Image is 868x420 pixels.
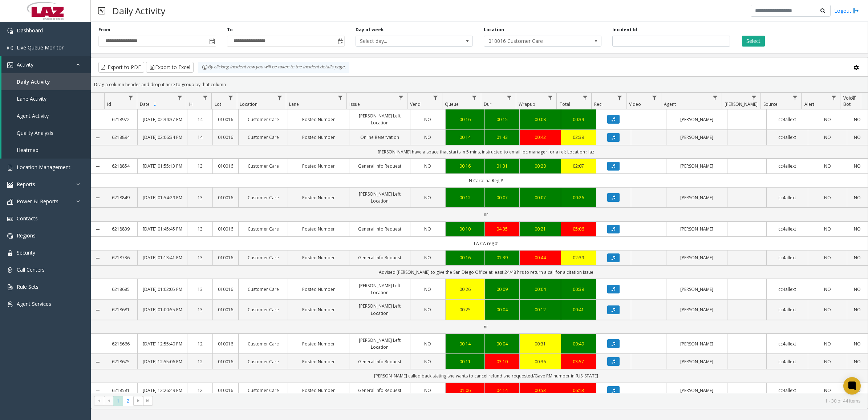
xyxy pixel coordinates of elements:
[192,306,208,313] a: 13
[612,27,637,33] label: Incident Id
[565,306,592,313] a: 00:41
[7,45,13,51] img: 'icon'
[354,282,406,296] a: [PERSON_NAME] Left Location
[292,134,344,141] a: Posted Number
[98,62,144,73] button: Export to PDF
[202,64,208,70] img: infoIcon.svg
[565,163,592,169] a: 02:07
[450,163,480,169] div: 00:16
[450,116,480,123] a: 00:16
[849,93,859,103] a: Voice Bot Filter Menu
[142,225,182,232] a: [DATE] 01:45:45 PM
[615,93,625,103] a: Rec. Filter Menu
[292,306,344,313] a: Posted Number
[142,254,182,261] a: [DATE] 01:13:41 PM
[450,225,480,232] div: 00:10
[217,134,234,141] a: 010016
[17,61,33,68] span: Activity
[565,254,592,261] a: 02:39
[354,134,406,141] a: Online Reservation
[354,337,406,351] a: [PERSON_NAME] Left Location
[104,237,868,250] td: LA CA reg #
[852,340,863,347] a: NO
[7,284,13,290] img: 'icon'
[192,163,208,169] a: 13
[489,163,515,169] a: 01:31
[243,306,283,313] a: Customer Care
[524,163,556,169] a: 00:20
[217,340,234,347] a: 010016
[565,225,592,232] a: 05:06
[852,225,863,232] a: NO
[424,359,431,365] span: NO
[524,254,556,261] a: 00:44
[450,306,480,313] div: 00:25
[243,358,283,365] a: Customer Care
[104,145,868,159] td: [PERSON_NAME] have a space that starts in 5 mins, instructed to email loc manager for a ref; Loca...
[91,135,104,141] a: Collapse Details
[217,358,234,365] a: 010016
[742,36,765,47] button: Select
[17,95,46,102] span: Lane Activity
[852,254,863,261] a: NO
[217,286,234,293] a: 010016
[565,358,592,365] a: 03:57
[336,36,344,46] span: Toggle popup
[175,93,184,103] a: Date Filter Menu
[7,216,13,222] img: 'icon'
[812,286,843,293] a: NO
[217,163,234,169] a: 010016
[1,73,91,90] a: Daily Activity
[771,163,803,169] a: cc4allext
[17,266,45,273] span: Call Centers
[450,134,480,141] a: 00:14
[109,306,133,313] a: 6218681
[354,225,406,232] a: General Info Request
[671,225,723,232] a: [PERSON_NAME]
[98,2,105,20] img: pageIcon
[243,254,283,261] a: Customer Care
[853,7,859,15] img: logout
[192,340,208,347] a: 12
[142,116,182,123] a: [DATE] 02:34:37 PM
[424,341,431,347] span: NO
[749,93,759,103] a: Parker Filter Menu
[217,254,234,261] a: 010016
[17,249,35,256] span: Security
[200,93,210,103] a: H Filter Menu
[710,93,720,103] a: Agent Filter Menu
[415,254,441,261] a: NO
[790,93,800,103] a: Source Filter Menu
[292,225,344,232] a: Posted Number
[7,301,13,307] img: 'icon'
[275,93,284,103] a: Location Filter Menu
[192,286,208,293] a: 13
[208,36,216,46] span: Toggle popup
[17,129,53,136] span: Quality Analysis
[524,286,556,293] div: 00:04
[852,286,863,293] a: NO
[524,225,556,232] a: 00:21
[650,93,660,103] a: Video Filter Menu
[104,208,868,221] td: nr
[217,225,234,232] a: 010016
[812,116,843,123] a: NO
[243,225,283,232] a: Customer Care
[142,163,182,169] a: [DATE] 01:55:13 PM
[671,306,723,313] a: [PERSON_NAME]
[354,254,406,261] a: General Info Request
[415,134,441,141] a: NO
[17,112,49,119] span: Agent Activity
[524,194,556,201] a: 00:07
[109,387,133,394] a: 6218581
[104,265,868,279] td: Advised [PERSON_NAME] to give the San Diego Office at least 24/48 hrs to return a call for a cita...
[17,215,38,222] span: Contacts
[524,306,556,313] div: 00:12
[450,286,480,293] a: 00:26
[109,134,133,141] a: 6218894
[489,254,515,261] div: 01:39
